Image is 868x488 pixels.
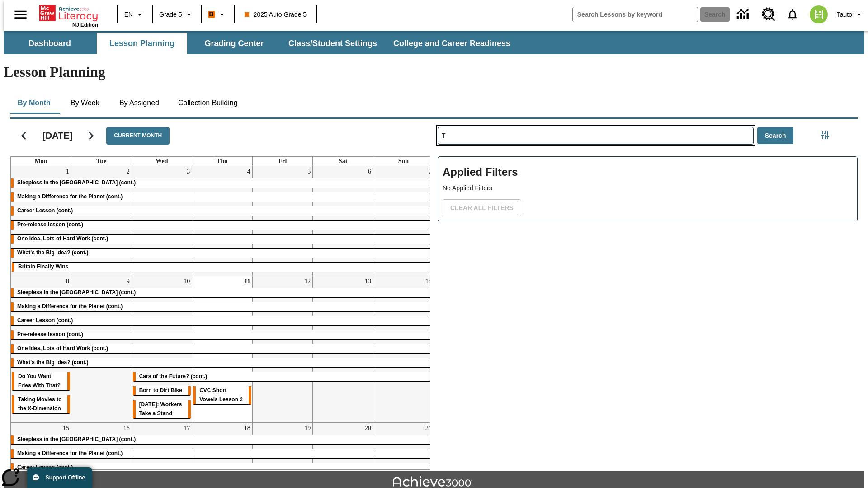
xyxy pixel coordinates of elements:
[245,166,252,177] a: September 4, 2025
[182,423,192,434] a: September 17, 2025
[11,316,434,325] div: Career Lesson (cont.)
[97,33,187,54] button: Lesson Planning
[11,435,434,444] div: Sleepless in the Animal Kingdom (cont.)
[7,1,34,28] button: Open side menu
[281,33,384,54] button: Class/Student Settings
[816,126,834,144] button: Filters Side menu
[133,386,191,395] div: Born to Dirt Bike
[252,166,313,276] td: September 5, 2025
[139,401,182,417] span: Labor Day: Workers Take a Stand
[833,6,868,23] button: Profile/Settings
[189,33,279,54] button: Grading Center
[80,124,103,147] button: Next
[430,115,858,470] div: Search
[159,10,182,19] span: Grade 5
[11,358,434,367] div: What's the Big Idea? (cont.)
[125,166,132,177] a: September 2, 2025
[12,372,70,390] div: Do You Want Fries With That?
[11,330,434,339] div: Pre-release lesson (cont.)
[12,124,35,147] button: Previous
[11,235,434,244] div: One Idea, Lots of Hard Work (cont.)
[443,161,853,183] h2: Applied Filters
[17,345,108,352] span: One Idea, Lots of Hard Work (cont.)
[17,289,136,296] span: Sleepless in the Animal Kingdom (cont.)
[252,276,313,422] td: September 12, 2025
[199,387,243,403] span: CVC Short Vowels Lesson 2
[11,166,71,276] td: September 1, 2025
[71,166,132,276] td: September 2, 2025
[17,359,89,366] span: What's the Big Idea? (cont.)
[10,92,58,114] button: By Month
[27,467,92,488] button: Support Offline
[112,92,166,114] button: By Assigned
[204,6,231,23] button: Boost Class color is orange. Change class color
[810,5,828,23] img: avatar image
[306,166,312,177] a: September 5, 2025
[11,344,434,353] div: One Idea, Lots of Hard Work (cont.)
[192,276,253,422] td: September 11, 2025
[17,436,136,442] span: Sleepless in the Animal Kingdom (cont.)
[185,166,192,177] a: September 3, 2025
[192,166,253,276] td: September 4, 2025
[171,92,245,114] button: Collection Building
[209,9,214,20] span: B
[42,130,72,141] h2: [DATE]
[17,464,73,470] span: Career Lesson (cont.)
[182,276,192,287] a: September 10, 2025
[837,10,852,19] span: Tauto
[18,373,61,389] span: Do You Want Fries With That?
[11,178,434,188] div: Sleepless in the Animal Kingdom (cont.)
[132,166,192,276] td: September 3, 2025
[386,33,518,54] button: College and Career Readiness
[302,423,312,434] a: September 19, 2025
[64,276,71,287] a: September 8, 2025
[154,157,170,166] a: Wednesday
[125,276,132,287] a: September 9, 2025
[17,303,123,310] span: Making a Difference for the Planet (cont.)
[373,166,434,276] td: September 7, 2025
[139,387,182,394] span: Born to Dirt Bike
[245,10,307,19] span: 2025 Auto Grade 5
[17,317,73,324] span: Career Lesson (cont.)
[61,423,71,434] a: September 15, 2025
[11,249,434,258] div: What's the Big Idea? (cont.)
[373,276,434,422] td: September 14, 2025
[17,249,89,256] span: What's the Big Idea? (cont.)
[756,2,781,27] a: Resource Center, Will open in new tab
[757,127,794,145] button: Search
[17,235,108,242] span: One Idea, Lots of Hard Work (cont.)
[71,276,132,422] td: September 9, 2025
[11,449,434,458] div: Making a Difference for the Planet (cont.)
[11,221,434,230] div: Pre-release lesson (cont.)
[427,166,434,177] a: September 7, 2025
[124,10,133,19] span: EN
[46,474,85,481] span: Support Offline
[731,2,756,27] a: Data Center
[39,4,98,22] a: Home
[64,166,71,177] a: September 1, 2025
[193,386,251,404] div: CVC Short Vowels Lesson 2
[11,192,434,202] div: Making a Difference for the Planet (cont.)
[17,331,83,338] span: Pre-release lesson (cont.)
[396,157,410,166] a: Sunday
[122,423,132,434] a: September 16, 2025
[363,423,373,434] a: September 20, 2025
[33,157,49,166] a: Monday
[11,463,434,472] div: Career Lesson (cont.)
[156,6,198,23] button: Grade: Grade 5, Select a grade
[17,207,73,214] span: Career Lesson (cont.)
[17,193,123,200] span: Making a Difference for the Planet (cont.)
[573,7,698,22] input: search field
[804,3,833,26] button: Select a new avatar
[313,276,373,422] td: September 13, 2025
[17,221,83,228] span: Pre-release lesson (cont.)
[62,92,108,114] button: By Week
[72,22,98,28] span: NJ Edition
[215,157,230,166] a: Thursday
[443,183,853,193] p: No Applied Filters
[781,3,804,26] a: Notifications
[242,423,252,434] a: September 18, 2025
[11,206,434,216] div: Career Lesson (cont.)
[438,156,858,221] div: Applied Filters
[139,373,208,380] span: Cars of the Future? (cont.)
